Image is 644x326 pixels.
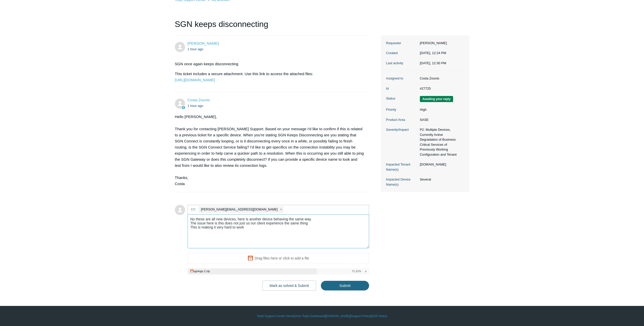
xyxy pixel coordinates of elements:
[326,314,350,318] a: [DOMAIN_NAME]
[188,41,219,45] a: [PERSON_NAME]
[175,78,215,82] a: [URL][DOMAIN_NAME]
[386,41,417,46] dt: Requester
[295,314,325,318] a: Your Todyl Dashboard
[191,206,196,213] label: CC
[257,314,294,318] a: Todyl Support Center Home
[386,61,417,66] dt: Last activity
[201,207,278,213] span: [PERSON_NAME][EMAIL_ADDRESS][DOMAIN_NAME]
[175,61,364,67] p: SGN once again keeps disconnecting
[175,314,469,318] div: | | | |
[417,162,464,167] dd: [DOMAIN_NAME]
[420,51,446,55] time: 08/27/2025, 12:24
[175,114,364,187] div: Hello [PERSON_NAME], Thank you for contacting [PERSON_NAME] Support. Based on your message I'd li...
[386,51,417,56] dt: Created
[188,98,210,102] a: Costa Zounis
[417,107,464,112] dd: High
[386,127,417,132] dt: Severity/Impact
[188,214,369,249] textarea: Add your reply
[351,314,370,318] a: Support Policy
[417,41,464,46] dd: [PERSON_NAME]
[262,281,316,291] button: Mark as solved & Submit
[280,207,282,213] span: close
[386,86,417,91] dt: Id
[417,127,464,157] dd: P2: Multiple Devices, Currently Active Degradation of Business Critical Services of Previously Wo...
[386,96,417,101] dt: Status
[417,76,464,81] dd: Costa Zounis
[386,162,417,172] dt: Impacted Tenant Name(s)
[321,281,369,290] input: Submit
[420,96,453,102] span: We are waiting for you to respond
[371,314,387,318] a: SGN Status
[420,61,446,65] time: 08/27/2025, 12:30
[175,18,369,36] h1: SGN keeps disconnecting
[417,177,464,182] dd: Several
[417,86,464,91] dd: #27725
[188,104,203,108] time: 08/27/2025, 12:30
[386,117,417,122] dt: Product Area
[188,41,219,45] span: Andrew Schiff
[188,47,203,51] time: 08/27/2025, 12:24
[417,117,464,122] dd: SASE
[386,76,417,81] dt: Assigned to
[365,269,367,273] span: x
[386,177,417,187] dt: Impacted Device Name(s)
[352,269,361,273] span: 71.22%
[386,107,417,112] dt: Priority
[175,71,364,83] p: This ticket includes a secure attachment. Use this link to access the attached files:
